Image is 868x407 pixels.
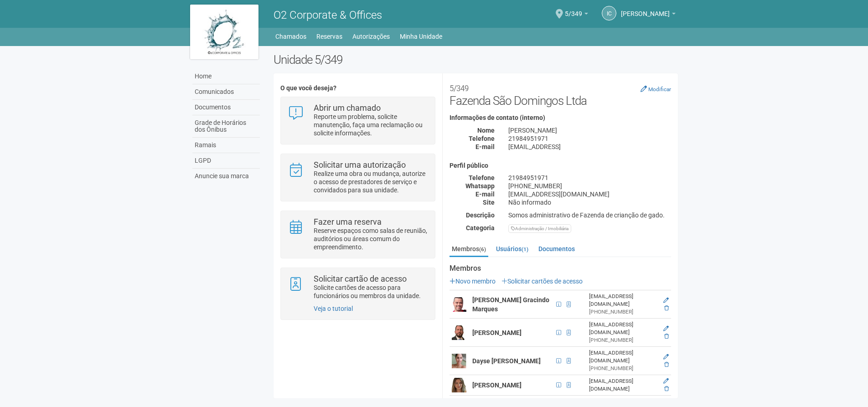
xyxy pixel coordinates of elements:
[501,126,678,134] div: [PERSON_NAME]
[465,182,495,190] strong: Whatsapp
[621,1,670,17] span: Isa Cristina Dias Blas
[479,246,486,252] small: (6)
[314,113,428,137] p: Reporte um problema, solicite manutenção, faça uma reclamação ou solicite informações.
[314,170,428,194] p: Realize uma obra ou mudança, autorize o acesso de prestadores de serviço e convidados para sua un...
[449,84,469,93] small: 5/349
[664,305,669,311] a: Excluir membro
[280,85,435,92] h4: O que você deseja?
[589,377,656,393] div: [EMAIL_ADDRESS][DOMAIN_NAME]
[475,143,495,150] strong: E-mail
[501,174,678,182] div: 21984951971
[452,325,466,340] img: user.png
[663,378,669,384] a: Editar membro
[190,5,258,59] img: logo.jpg
[449,114,671,121] h4: Informações de contato (interno)
[466,211,495,219] strong: Descrição
[589,321,656,336] div: [EMAIL_ADDRESS][DOMAIN_NAME]
[522,246,528,252] small: (1)
[275,30,306,43] a: Chamados
[621,11,676,19] a: [PERSON_NAME]
[602,6,616,21] a: IC
[452,297,466,312] img: user.png
[663,325,669,332] a: Editar membro
[477,127,495,134] strong: Nome
[565,11,588,19] a: 5/349
[192,138,260,153] a: Ramais
[469,135,495,142] strong: Telefone
[501,134,678,143] div: 21984951971
[501,211,678,219] div: Somos administrativo de Fazenda de crianção de gado.
[192,69,260,84] a: Home
[648,86,671,93] small: Modificar
[452,354,466,368] img: user.png
[472,357,541,365] strong: Dayse [PERSON_NAME]
[466,224,495,232] strong: Categoria
[501,182,678,190] div: [PHONE_NUMBER]
[589,308,656,316] div: [PHONE_NUMBER]
[192,115,260,138] a: Grade de Horários dos Ônibus
[472,296,549,313] strong: [PERSON_NAME] Gracindo Marques
[589,365,656,372] div: [PHONE_NUMBER]
[472,381,522,389] strong: [PERSON_NAME]
[314,160,406,170] strong: Solicitar uma autorização
[316,30,342,43] a: Reservas
[192,169,260,184] a: Anuncie sua marca
[641,85,671,93] a: Modificar
[494,242,531,256] a: Usuários(1)
[508,224,571,233] div: Administração / Imobiliária
[314,103,381,113] strong: Abrir um chamado
[288,275,428,300] a: Solicitar cartão de acesso Solicite cartões de acesso para funcionários ou membros da unidade.
[501,143,678,151] div: [EMAIL_ADDRESS]
[192,84,260,100] a: Comunicados
[314,227,428,251] p: Reserve espaços como salas de reunião, auditórios ou áreas comum do empreendimento.
[449,278,496,285] a: Novo membro
[192,153,260,169] a: LGPD
[501,278,583,285] a: Solicitar cartões de acesso
[314,283,428,300] p: Solicite cartões de acesso para funcionários ou membros da unidade.
[475,191,495,198] strong: E-mail
[449,80,671,108] h2: Fazenda São Domingos Ltda
[314,217,382,227] strong: Fazer uma reserva
[352,30,390,43] a: Autorizações
[501,190,678,198] div: [EMAIL_ADDRESS][DOMAIN_NAME]
[314,305,353,312] a: Veja o tutorial
[449,264,671,273] strong: Membros
[400,30,442,43] a: Minha Unidade
[314,274,407,283] strong: Solicitar cartão de acesso
[664,333,669,340] a: Excluir membro
[664,386,669,392] a: Excluir membro
[483,199,495,206] strong: Site
[469,174,495,181] strong: Telefone
[288,161,428,194] a: Solicitar uma autorização Realize uma obra ou mudança, autorize o acesso de prestadores de serviç...
[288,104,428,137] a: Abrir um chamado Reporte um problema, solicite manutenção, faça uma reclamação ou solicite inform...
[589,293,656,308] div: [EMAIL_ADDRESS][DOMAIN_NAME]
[452,378,466,392] img: user.png
[664,361,669,368] a: Excluir membro
[565,1,582,17] span: 5/349
[288,218,428,251] a: Fazer uma reserva Reserve espaços como salas de reunião, auditórios ou áreas comum do empreendime...
[274,9,382,21] span: O2 Corporate & Offices
[663,354,669,360] a: Editar membro
[449,242,488,257] a: Membros(6)
[536,242,577,256] a: Documentos
[589,336,656,344] div: [PHONE_NUMBER]
[589,349,656,365] div: [EMAIL_ADDRESS][DOMAIN_NAME]
[472,329,522,336] strong: [PERSON_NAME]
[449,162,671,169] h4: Perfil público
[192,100,260,115] a: Documentos
[501,198,678,206] div: Não informado
[274,53,678,67] h2: Unidade 5/349
[663,297,669,304] a: Editar membro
